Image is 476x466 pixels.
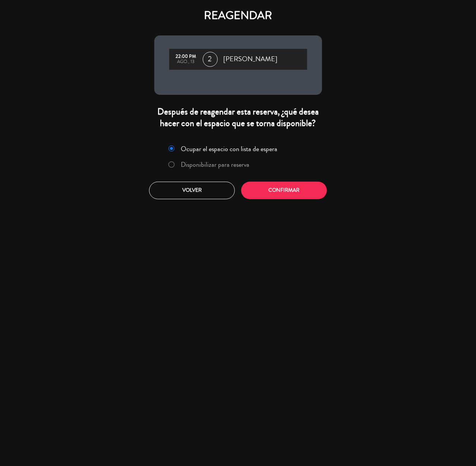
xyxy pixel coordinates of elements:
div: Después de reagendar esta reserva, ¿qué desea hacer con el espacio que se torna disponible? [154,106,322,129]
span: 2 [203,52,218,67]
div: ago., 13 [173,59,199,65]
button: Confirmar [241,182,327,199]
h4: REAGENDAR [154,9,322,22]
label: Ocupar el espacio con lista de espera [181,146,277,152]
button: Volver [149,182,235,199]
div: 22:00 PM [173,54,199,59]
span: [PERSON_NAME] [224,54,278,65]
label: Disponibilizar para reserva [181,161,249,168]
